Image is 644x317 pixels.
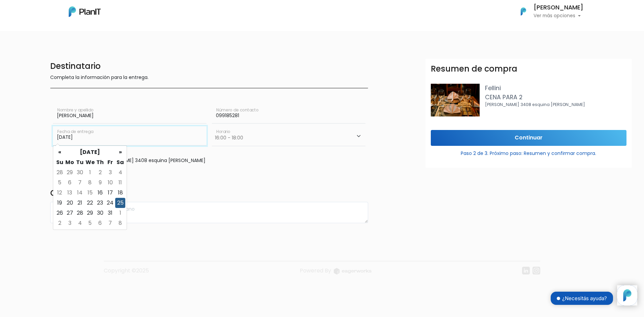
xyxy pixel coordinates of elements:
[95,167,105,178] td: 2
[95,188,105,198] td: 16
[534,14,583,18] p: Ver más opciones
[516,285,617,312] iframe: trengo-widget-status
[485,93,626,102] p: CENA PARA 2
[75,178,85,188] td: 7
[55,147,65,157] th: «
[485,102,626,108] p: [PERSON_NAME] 3408 esquina [PERSON_NAME]
[431,84,480,116] img: ChatGPT_Image_24_jun_2025__17_42_51.png
[50,74,368,82] p: Completa la información para la entrega.
[54,157,364,164] div: [PERSON_NAME] 3408 esquina [PERSON_NAME]
[512,3,583,20] button: PlanIt Logo [PERSON_NAME] Ver más opciones
[75,188,85,198] td: 14
[85,218,95,228] td: 5
[75,218,85,228] td: 4
[85,167,95,178] td: 1
[115,178,125,188] td: 11
[65,157,75,167] th: Mo
[300,267,331,274] span: translation missing: es.layouts.footer.powered_by
[95,218,105,228] td: 6
[85,188,95,198] td: 15
[85,198,95,208] td: 22
[55,157,65,167] th: Su
[65,208,75,218] td: 27
[105,198,115,208] td: 24
[105,167,115,178] td: 3
[95,157,105,167] th: Th
[75,157,85,167] th: Tu
[95,178,105,188] td: 9
[485,84,626,93] p: Fellini
[115,208,125,218] td: 1
[85,208,95,218] td: 29
[617,285,637,306] iframe: trengo-widget-launcher
[115,167,125,178] td: 4
[534,5,583,11] h6: [PERSON_NAME]
[75,167,85,178] td: 30
[95,208,105,218] td: 30
[55,208,65,218] td: 26
[516,4,531,19] img: PlanIt Logo
[431,64,517,74] h3: Resumen de compra
[115,157,125,167] th: Sa
[431,147,626,157] p: Paso 2 de 3. Próximo paso: Resumen y confirmar compra.
[65,167,75,178] td: 29
[105,157,115,167] th: Fr
[212,105,365,124] input: Número de contacto
[50,61,368,71] h4: Destinatario
[55,178,65,188] td: 5
[105,188,115,198] td: 17
[55,218,65,228] td: 2
[53,126,206,145] input: Fecha de entrega
[300,267,372,280] a: Powered By
[65,218,75,228] td: 3
[115,218,125,228] td: 8
[431,130,626,146] input: Continuar
[65,178,75,188] td: 6
[104,267,149,280] p: Copyright ©2025
[85,178,95,188] td: 8
[55,167,65,178] td: 28
[115,198,125,208] td: 25
[69,6,101,17] img: PlanIt Logo
[65,147,115,157] th: [DATE]
[105,218,115,228] td: 7
[75,198,85,208] td: 21
[105,208,115,218] td: 31
[75,208,85,218] td: 28
[65,198,75,208] td: 20
[65,188,75,198] td: 13
[55,188,65,198] td: 12
[55,198,65,208] td: 19
[85,157,95,167] th: We
[95,198,105,208] td: 23
[53,105,206,124] input: Nombre y apellido
[115,147,125,157] th: »
[50,188,368,200] h4: Comentarios
[334,268,372,274] img: logo_eagerworks-044938b0bf012b96b195e05891a56339191180c2d98ce7df62ca656130a436fa.svg
[115,188,125,198] td: 18
[105,178,115,188] td: 10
